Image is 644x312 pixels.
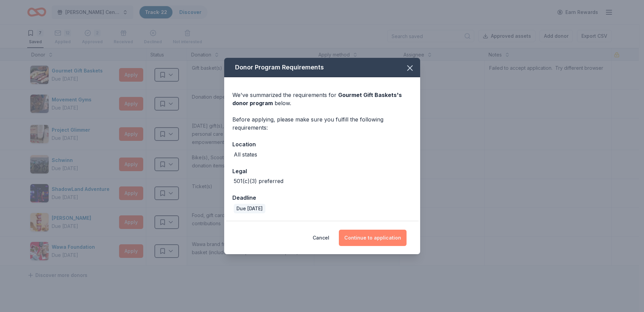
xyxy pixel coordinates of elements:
[224,58,420,77] div: Donor Program Requirements
[232,115,412,132] div: Before applying, please make sure you fulfill the following requirements:
[232,140,412,149] div: Location
[234,150,257,159] div: All states
[234,177,283,185] div: 501(c)(3) preferred
[313,230,329,246] button: Cancel
[232,193,412,202] div: Deadline
[234,204,265,213] div: Due [DATE]
[339,230,407,246] button: Continue to application
[232,91,412,107] div: We've summarized the requirements for below.
[232,167,412,176] div: Legal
